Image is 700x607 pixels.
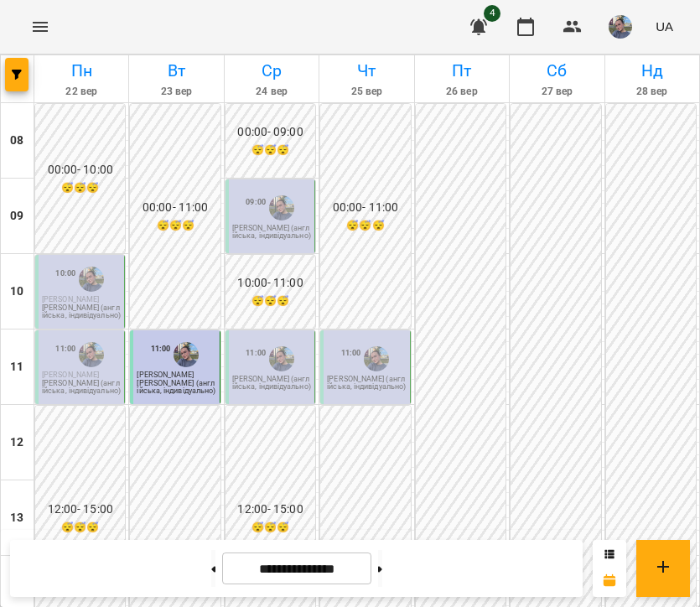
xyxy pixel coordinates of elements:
[132,58,220,84] h6: Вт
[42,371,99,379] span: [PERSON_NAME]
[484,5,500,22] span: 4
[55,267,75,279] label: 10:00
[37,58,126,84] h6: Пн
[132,84,220,100] h6: 23 вер
[10,433,23,452] h6: 12
[608,58,697,84] h6: Нд
[227,123,314,142] h6: 00:00 - 09:00
[132,199,218,217] h6: 00:00 - 11:00
[322,58,411,84] h6: Чт
[227,520,314,536] h6: 😴😴😴
[327,376,406,391] p: [PERSON_NAME] (англійська, індивідуально)
[232,376,311,391] p: [PERSON_NAME] (англійська, індивідуально)
[37,180,123,196] h6: 😴😴😴
[42,295,99,303] span: [PERSON_NAME]
[79,267,104,292] img: Павленко Світлана (а)
[37,520,123,536] h6: 😴😴😴
[37,501,123,519] h6: 12:00 - 15:00
[10,358,23,376] h6: 11
[656,18,673,35] span: UA
[37,161,123,179] h6: 00:00 - 10:00
[649,11,680,42] button: UA
[79,342,104,367] img: Павленко Світлана (а)
[269,346,294,371] img: Павленко Світлана (а)
[20,7,60,47] button: Menu
[174,342,199,367] img: Павленко Світлана (а)
[512,84,601,100] h6: 27 вер
[417,84,506,100] h6: 26 вер
[322,199,408,217] h6: 00:00 - 11:00
[512,58,601,84] h6: Сб
[227,293,314,309] h6: 😴😴😴
[227,143,314,158] h6: 😴😴😴
[42,304,121,319] p: [PERSON_NAME] (англійська, індивідуально)
[341,347,361,359] label: 11:00
[608,84,697,100] h6: 28 вер
[417,58,506,84] h6: Пт
[151,343,171,355] label: 11:00
[269,195,294,220] img: Павленко Світлана (а)
[364,346,389,371] img: Павленко Світлана (а)
[227,501,314,519] h6: 12:00 - 15:00
[137,380,215,395] p: [PERSON_NAME] (англійська, індивідуально)
[246,196,266,208] label: 09:00
[137,371,194,379] span: [PERSON_NAME]
[246,347,266,359] label: 11:00
[37,84,126,100] h6: 22 вер
[55,343,75,355] label: 11:00
[227,84,316,100] h6: 24 вер
[232,225,311,240] p: [PERSON_NAME] (англійська, індивідуально)
[227,58,316,84] h6: Ср
[10,132,23,150] h6: 08
[322,84,411,100] h6: 25 вер
[10,207,23,226] h6: 09
[42,380,121,395] p: [PERSON_NAME] (англійська, індивідуально)
[10,283,23,301] h6: 10
[609,15,632,39] img: 12e81ef5014e817b1a9089eb975a08d3.jpeg
[10,509,23,527] h6: 13
[227,274,314,293] h6: 10:00 - 11:00
[132,218,218,234] h6: 😴😴😴
[322,218,408,234] h6: 😴😴😴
